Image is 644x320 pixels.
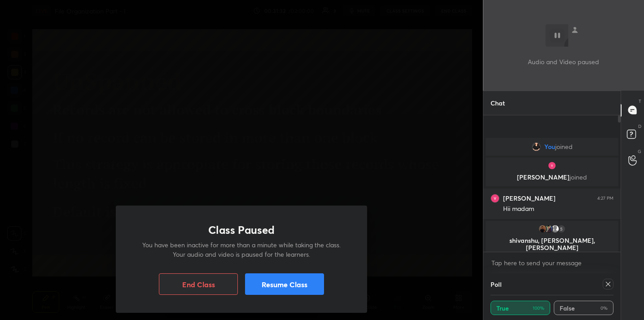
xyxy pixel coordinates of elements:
[538,224,547,233] img: 12c81c3481364803866bbb18c0325d7a.jpg
[548,161,556,170] img: 3
[491,174,613,181] p: [PERSON_NAME]
[528,57,599,66] p: Audio and Video paused
[544,224,553,233] img: 2f240824740a443786d204d27a6914cc.jpg
[570,173,587,181] span: joined
[491,194,499,203] img: 3
[208,224,275,237] h1: Class Paused
[483,136,621,252] div: grid
[503,205,613,214] div: Hii madam
[483,91,512,115] p: Chat
[245,273,324,295] button: Resume Class
[638,123,641,130] p: D
[639,98,641,105] p: T
[557,224,566,233] div: 5
[491,237,613,251] p: shivanshu, [PERSON_NAME], [PERSON_NAME]
[555,143,573,150] span: joined
[597,196,613,201] div: 4:27 PM
[491,280,502,289] h4: Poll
[551,224,560,233] img: default.png
[503,194,556,202] h6: [PERSON_NAME]
[532,142,541,151] img: 4a770520920d42f4a83b4b5e06273ada.png
[159,273,238,295] button: End Class
[544,143,555,150] span: You
[638,148,641,155] p: G
[137,240,346,259] p: You have been inactive for more than a minute while taking the class. Your audio and video is pau...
